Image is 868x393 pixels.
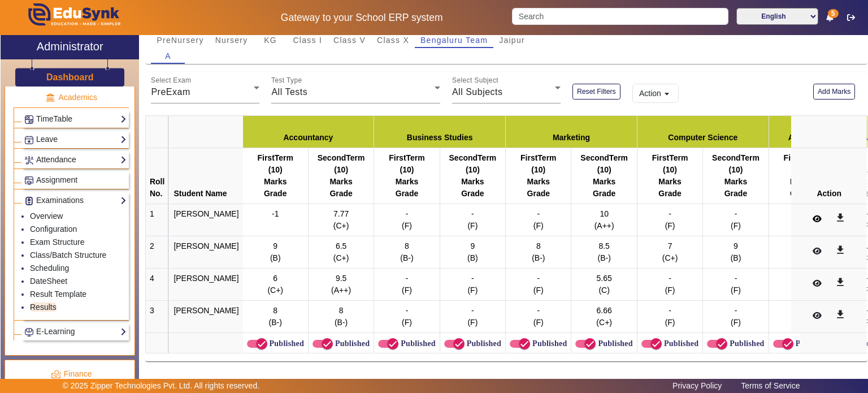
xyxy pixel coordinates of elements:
[170,301,243,333] td: [PERSON_NAME]
[333,221,349,230] span: (C+)
[597,306,612,315] span: 6.66
[506,116,637,148] th: Marketing
[374,116,506,148] th: Business Studies
[530,339,567,348] label: Published
[333,339,370,348] label: Published
[662,339,698,348] label: Published
[170,204,243,236] td: [PERSON_NAME]
[735,378,805,393] a: Terms of Service
[510,188,567,200] div: Grade
[665,221,675,230] span: (F)
[452,77,498,84] mat-label: Select Subject
[707,188,764,200] div: Grade
[537,274,540,283] span: -
[270,253,281,262] span: (B)
[835,244,846,256] mat-icon: get_app
[402,318,412,327] span: (F)
[405,241,409,251] span: 8
[665,286,675,295] span: (F)
[773,188,830,200] div: Grade
[400,253,413,262] span: (B-)
[247,188,304,200] div: Grade
[735,209,737,218] span: -
[537,306,540,315] span: -
[46,72,94,83] h3: Dashboard
[378,188,435,200] div: Grade
[444,164,501,176] div: (10)
[402,221,412,230] span: (F)
[727,339,764,348] label: Published
[444,176,501,188] div: Marks
[572,84,620,99] button: Reset Filters
[30,277,67,286] a: DateSheet
[668,241,672,251] span: 7
[398,339,435,348] label: Published
[267,286,283,295] span: (C+)
[247,176,304,188] div: Marks
[215,36,248,44] span: Nursery
[336,274,346,283] span: 9.5
[293,36,323,44] span: Class I
[170,269,243,301] td: [PERSON_NAME]
[467,318,478,327] span: (F)
[420,36,488,44] span: Bengaluru Team
[594,221,614,230] span: (A++)
[735,274,737,283] span: -
[313,176,370,188] div: Marks
[598,253,611,262] span: (B-)
[471,241,475,251] span: 9
[835,309,846,320] mat-icon: get_app
[533,318,544,327] span: (F)
[271,77,302,84] mat-label: Test Type
[598,241,609,251] span: 8.5
[333,36,366,44] span: Class V
[499,36,525,44] span: Jaipur
[30,290,86,299] a: Result Template
[731,221,741,230] span: (F)
[378,164,435,176] div: (10)
[791,148,867,204] th: Action
[734,241,738,251] span: 9
[30,237,84,247] a: Exam Structure
[151,87,190,97] span: PreExam
[36,175,77,184] span: Assignment
[703,148,769,204] th: SecondTerm
[378,176,435,188] div: Marks
[471,274,474,283] span: -
[467,286,478,295] span: (F)
[641,176,698,188] div: Marks
[14,368,129,380] p: Finance
[596,339,632,348] label: Published
[242,148,308,204] th: FirstTerm
[242,116,374,148] th: Accountancy
[596,318,612,327] span: (C+)
[157,36,203,44] span: PreNursery
[533,286,544,295] span: (F)
[269,318,282,327] span: (B-)
[533,221,544,230] span: (F)
[510,176,567,188] div: Marks
[333,209,349,218] span: 7.77
[145,204,168,236] td: 1
[440,148,505,204] th: SecondTerm
[669,274,671,283] span: -
[313,188,370,200] div: Grade
[30,224,77,234] a: Configuration
[669,209,671,218] span: -
[339,306,344,315] span: 8
[571,148,637,204] th: SecondTerm
[707,176,764,188] div: Marks
[600,209,609,218] span: 10
[731,253,741,262] span: (B)
[773,176,830,188] div: Marks
[465,339,501,348] label: Published
[731,318,741,327] span: (F)
[333,253,349,262] span: (C+)
[264,36,277,44] span: KG
[271,87,307,97] span: All Tests
[452,87,503,97] span: All Subjects
[773,164,830,176] div: (10)
[267,339,304,348] label: Published
[37,40,103,53] h2: Administrator
[165,52,171,60] span: A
